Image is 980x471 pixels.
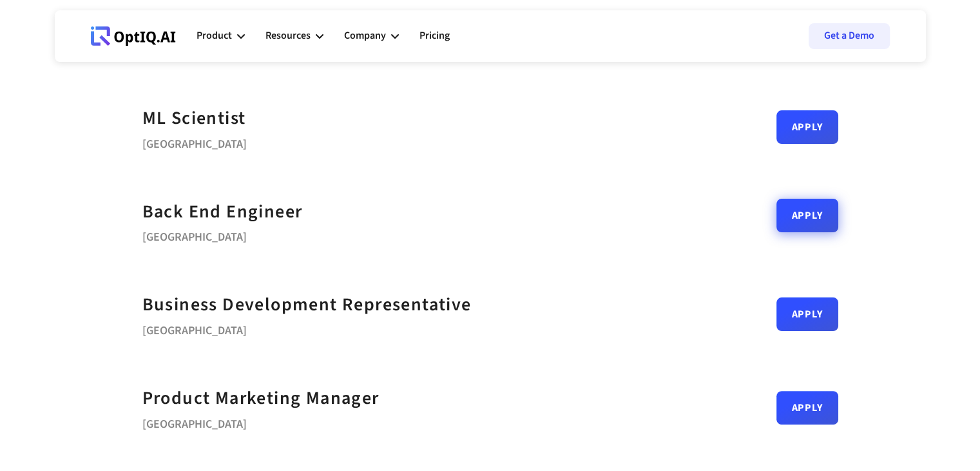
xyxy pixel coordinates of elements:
[344,27,386,45] div: Company
[142,384,380,413] a: Product Marketing Manager
[776,199,838,232] a: Apply
[776,297,838,331] a: Apply
[142,319,472,337] div: [GEOGRAPHIC_DATA]
[142,133,247,151] div: [GEOGRAPHIC_DATA]
[142,413,380,431] div: [GEOGRAPHIC_DATA]
[142,104,246,133] a: ML Scientist
[91,17,176,55] a: Webflow Homepage
[265,27,311,45] div: Resources
[265,17,323,55] div: Resources
[344,17,399,55] div: Company
[142,197,303,226] a: Back End Engineer
[142,290,472,319] a: Business Development Representative
[776,391,838,425] a: Apply
[809,23,890,49] a: Get a Demo
[142,226,303,244] div: [GEOGRAPHIC_DATA]
[197,27,232,45] div: Product
[776,110,838,144] a: Apply
[419,17,450,55] a: Pricing
[197,17,245,55] div: Product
